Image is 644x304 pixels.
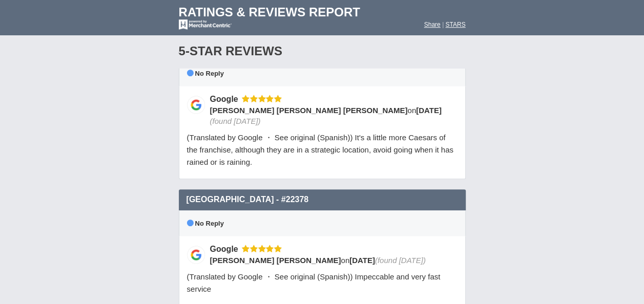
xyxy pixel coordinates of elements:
a: STARS [445,21,465,28]
img: mc-powered-by-logo-white-103.png [179,19,232,30]
div: 5-Star Reviews [179,34,466,68]
div: on [210,255,451,266]
span: [DATE] [349,256,375,265]
span: (Translated by Google ・ See original (Spanish)) Impeccable and very fast service [187,272,441,293]
span: (found [DATE]) [375,256,426,265]
span: [PERSON_NAME] [PERSON_NAME] [PERSON_NAME] [210,106,408,115]
img: Google [187,246,205,264]
span: | [442,21,444,28]
a: Share [424,21,441,28]
span: No Reply [187,220,224,227]
span: (found [DATE]) [210,117,261,125]
span: (Translated by Google ・ See original (Spanish)) It's a little more Caesars of the franchise, alth... [187,133,453,166]
span: [DATE] [416,106,442,115]
div: Google [210,244,242,254]
div: Google [210,94,242,104]
img: Google [187,96,205,114]
span: No Reply [187,70,224,77]
span: [GEOGRAPHIC_DATA] - #22378 [186,195,309,204]
span: [PERSON_NAME] [PERSON_NAME] [210,256,341,265]
div: on [210,105,451,126]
